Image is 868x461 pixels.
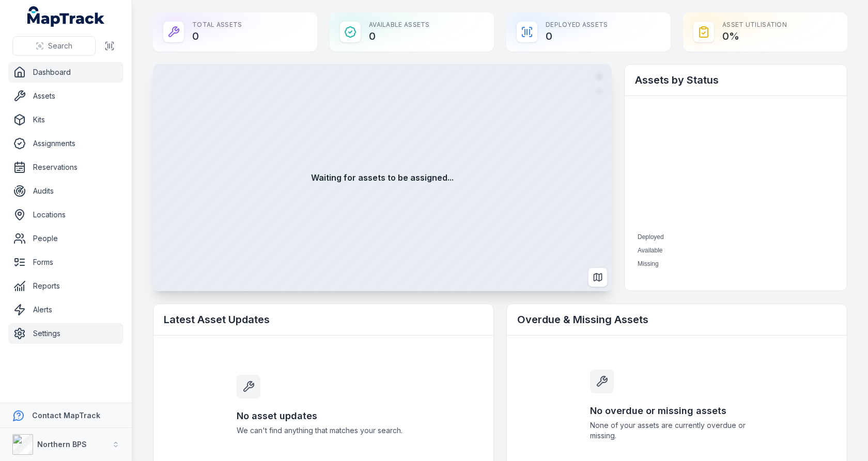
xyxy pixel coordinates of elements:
[8,109,123,130] a: Kits
[638,233,664,241] span: Deployed
[8,323,123,344] a: Settings
[635,73,836,87] h2: Assets by Status
[8,276,123,296] a: Reports
[590,420,764,441] span: None of your assets are currently overdue or missing.
[311,171,454,184] strong: Waiting for assets to be assigned...
[8,62,123,83] a: Dashboard
[27,6,105,27] a: MapTrack
[12,36,96,56] button: Search
[8,157,123,178] a: Reservations
[8,228,123,249] a: People
[8,133,123,154] a: Assignments
[638,260,659,267] span: Missing
[638,247,662,254] span: Available
[517,312,836,327] h2: Overdue & Missing Assets
[8,86,123,106] a: Assets
[588,267,608,287] button: Switch to Map View
[237,425,410,436] span: We can't find anything that matches your search.
[32,411,100,420] strong: Contact MapTrack
[37,440,87,449] strong: Northern BPS
[8,204,123,225] a: Locations
[8,299,123,320] a: Alerts
[590,404,764,418] h3: No overdue or missing assets
[164,312,483,327] h2: Latest Asset Updates
[237,409,410,423] h3: No asset updates
[8,181,123,201] a: Audits
[8,252,123,273] a: Forms
[48,41,72,51] span: Search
